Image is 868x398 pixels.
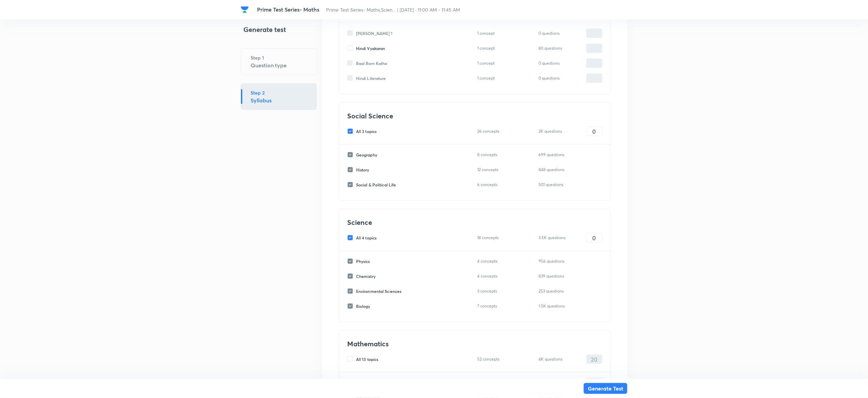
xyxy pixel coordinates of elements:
[584,383,627,394] button: Generate Test
[477,167,525,173] p: 12 concepts
[356,235,376,241] span: All 4 topics
[241,5,252,14] a: Company Logo
[477,258,525,264] p: 4 concepts
[477,128,525,134] p: 26 concepts
[477,45,525,51] p: 1 concept
[539,30,573,36] p: 0 questions
[356,273,375,279] span: Chemistry
[539,288,573,294] p: 253 questions
[251,54,287,61] h6: Step 1
[477,356,525,362] p: 52 concepts
[356,356,378,362] span: All 13 topics
[539,356,573,362] p: 4K questions
[477,182,525,188] p: 6 concepts
[356,75,386,81] span: Hindi Literature
[477,30,525,36] p: 1 concept
[356,303,370,309] span: Biology
[347,217,602,228] h4: Science
[241,5,249,14] img: Company Logo
[539,75,573,81] p: 0 questions
[356,182,396,188] span: Social & Political Life
[539,235,573,241] p: 3.5K questions
[241,24,317,40] h4: Generate test
[539,258,573,264] p: 956 questions
[347,111,602,121] h4: Social Science
[477,152,525,158] p: 8 concepts
[539,60,573,66] p: 0 questions
[356,128,376,134] span: All 3 topics
[356,60,387,66] span: Baal Ram Katha
[257,6,319,13] span: Prime Test Series- Maths
[477,75,525,81] p: 1 concept
[477,303,525,309] p: 7 concepts
[477,60,525,66] p: 1 concept
[477,235,525,241] p: 18 concepts
[539,167,573,173] p: 848 questions
[356,30,393,36] span: [PERSON_NAME] 1
[251,61,287,69] h5: Question type
[539,152,573,158] p: 699 questions
[347,339,602,349] h4: Mathematics
[477,273,525,279] p: 4 concepts
[356,167,369,173] span: History
[356,152,377,158] span: Geography
[539,182,573,188] p: 501 questions
[539,45,573,51] p: 80 questions
[326,6,460,13] span: Prime Test Series- Maths,Scien... | [DATE] · 11:00 AM - 11:45 AM
[251,96,272,104] h5: Syllabus
[251,89,272,96] h6: Step 2
[539,273,573,279] p: 839 questions
[356,45,385,51] span: Hindi Vyakaran
[356,288,401,294] span: Environmental Sciences
[539,303,573,309] p: 1.5K questions
[356,258,370,264] span: Physics
[539,128,573,134] p: 2K questions
[477,288,525,294] p: 3 concepts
